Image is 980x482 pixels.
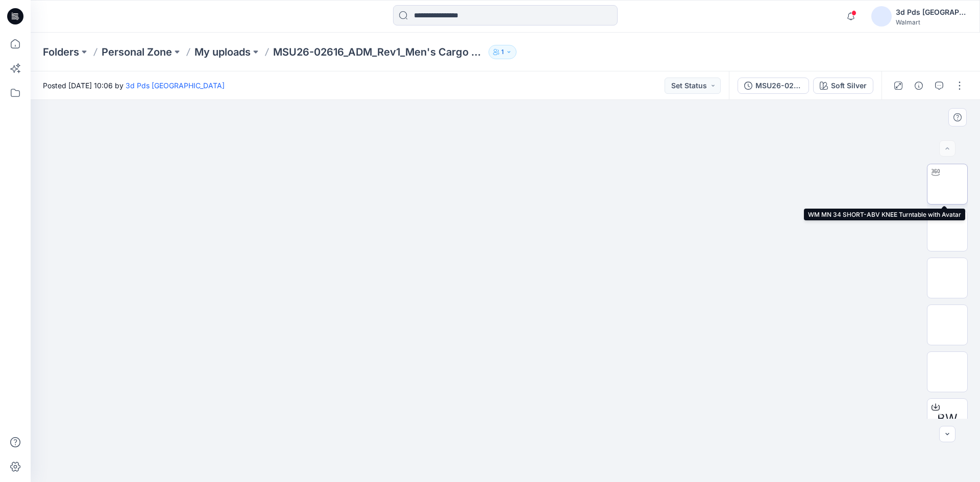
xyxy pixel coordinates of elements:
[126,81,225,90] a: 3d Pds [GEOGRAPHIC_DATA]
[488,45,517,59] button: 1
[755,80,802,91] div: MSU26-02616_ADM_Rev1_Men's Cargo Short
[911,78,927,94] button: Details
[937,410,958,428] span: BW
[871,6,892,27] img: avatar
[43,45,79,59] a: Folders
[273,45,484,59] p: MSU26-02616_ADM_Rev1_Men's Cargo Short
[896,6,967,18] div: 3d Pds [GEOGRAPHIC_DATA]
[102,45,172,59] a: Personal Zone
[896,18,967,26] div: Walmart
[43,80,225,91] span: Posted [DATE] 10:06 by
[738,78,809,94] button: MSU26-02616_ADM_Rev1_Men's Cargo Short
[813,78,873,94] button: Soft Silver
[501,46,504,58] p: 1
[194,45,251,59] a: My uploads
[831,80,867,91] div: Soft Silver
